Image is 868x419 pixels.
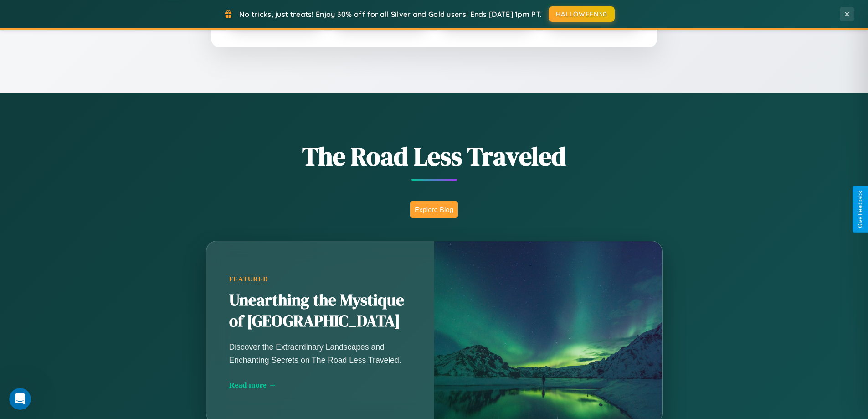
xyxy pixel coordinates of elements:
h1: The Road Less Traveled [161,139,708,174]
h2: Unearthing the Mystique of [GEOGRAPHIC_DATA] [229,290,411,332]
button: Explore Blog [410,201,458,218]
div: Featured [229,275,411,283]
div: Give Feedback [857,191,863,228]
div: Read more → [229,380,411,390]
iframe: Intercom live chat [9,388,31,410]
p: Discover the Extraordinary Landscapes and Enchanting Secrets on The Road Less Traveled. [229,341,411,366]
span: No tricks, just treats! Enjoy 30% off for all Silver and Gold users! Ends [DATE] 1pm PT. [239,10,542,19]
button: HALLOWEEN30 [549,6,615,22]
